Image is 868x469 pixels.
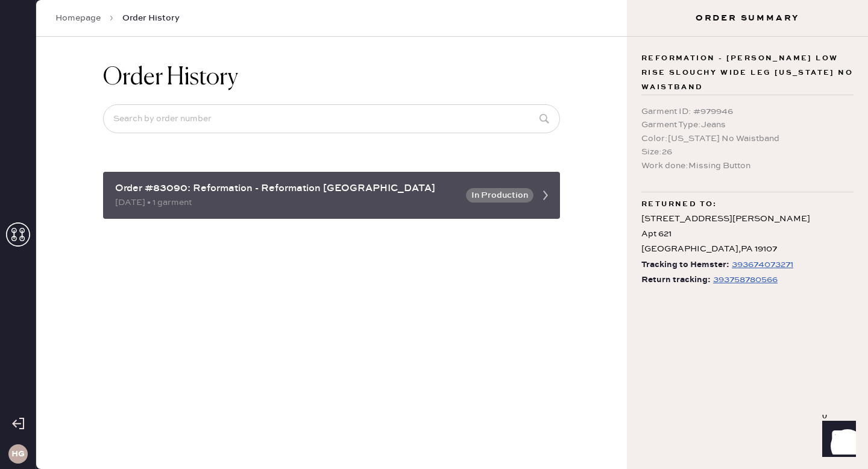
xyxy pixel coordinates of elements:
[641,197,717,212] span: Returned to:
[122,12,180,24] span: Order History
[641,105,854,118] div: Garment ID : # 979946
[641,51,854,95] span: Reformation - [PERSON_NAME] Low Rise Slouchy Wide Leg [US_STATE] No Waistband
[641,212,854,257] div: [STREET_ADDRESS][PERSON_NAME] Apt 621 [GEOGRAPHIC_DATA] , PA 19107
[55,12,101,24] a: Homepage
[115,181,459,196] div: Order #83090: Reformation - Reformation [GEOGRAPHIC_DATA]
[103,104,560,133] input: Search by order number
[103,63,238,92] h1: Order History
[641,272,711,288] span: Return tracking:
[641,145,854,159] div: Size : 26
[729,257,793,272] a: 393674073271
[627,12,868,24] h3: Order Summary
[641,132,854,145] div: Color : [US_STATE] No Waistband
[641,159,854,172] div: Work done : Missing Button
[811,415,863,467] iframe: Front Chat
[466,188,533,203] button: In Production
[711,272,778,288] a: 393758780566
[11,450,25,458] h3: HG
[115,196,459,209] div: [DATE] • 1 garment
[641,118,854,131] div: Garment Type : Jeans
[732,257,793,272] div: https://www.fedex.com/apps/fedextrack/?tracknumbers=393674073271&cntry_code=US
[641,257,729,272] span: Tracking to Hemster:
[713,272,778,287] div: https://www.fedex.com/apps/fedextrack/?tracknumbers=393758780566&cntry_code=US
